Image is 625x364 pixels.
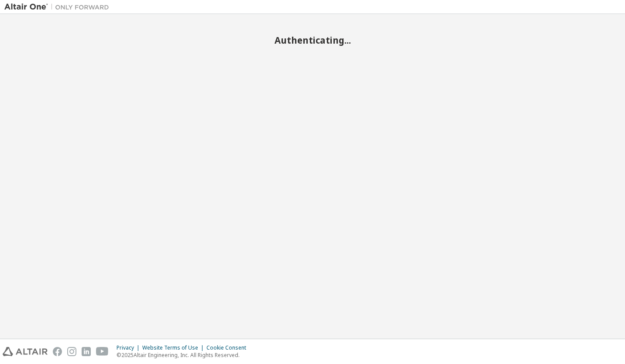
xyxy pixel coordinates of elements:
[82,347,91,356] img: linkedin.svg
[3,347,48,356] img: altair_logo.svg
[206,344,251,351] div: Cookie Consent
[67,347,76,356] img: instagram.svg
[96,347,109,356] img: youtube.svg
[4,34,621,46] h2: Authenticating...
[117,344,142,351] div: Privacy
[4,3,113,11] img: Altair One
[117,351,251,359] p: © 2025 Altair Engineering, Inc. All Rights Reserved.
[142,344,206,351] div: Website Terms of Use
[53,347,62,356] img: facebook.svg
